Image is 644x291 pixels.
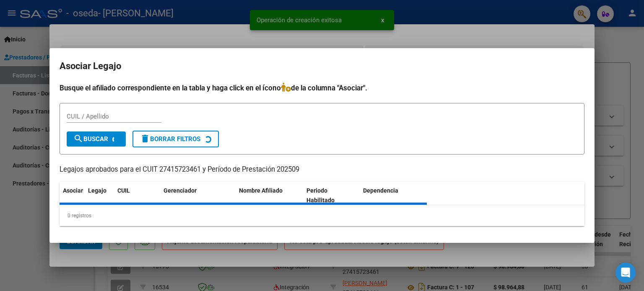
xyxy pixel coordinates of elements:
[360,182,427,209] datatable-header-cell: Dependencia
[239,187,283,194] span: Nombre Afiliado
[60,205,584,226] div: 0 registros
[615,263,636,283] div: Open Intercom Messenger
[85,182,114,209] datatable-header-cell: Legajo
[140,134,150,144] mat-icon: delete
[114,182,160,209] datatable-header-cell: CUIL
[236,182,303,209] datatable-header-cell: Nombre Afiliado
[73,134,83,144] mat-icon: search
[160,182,236,209] datatable-header-cell: Gerenciador
[60,58,584,74] h2: Asociar Legajo
[164,187,197,194] span: Gerenciador
[306,187,335,203] span: Periodo Habilitado
[60,182,85,209] datatable-header-cell: Asociar
[363,187,398,194] span: Dependencia
[140,135,200,143] span: Borrar Filtros
[67,131,126,147] button: Buscar
[88,187,106,194] span: Legajo
[303,182,360,209] datatable-header-cell: Periodo Habilitado
[60,82,584,93] h4: Busque el afiliado correspondiente en la tabla y haga click en el ícono de la columna "Asociar".
[117,187,130,194] span: CUIL
[73,135,108,143] span: Buscar
[63,187,83,194] span: Asociar
[60,165,584,175] p: Legajos aprobados para el CUIT 27415723461 y Período de Prestación 202509
[132,131,219,147] button: Borrar Filtros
